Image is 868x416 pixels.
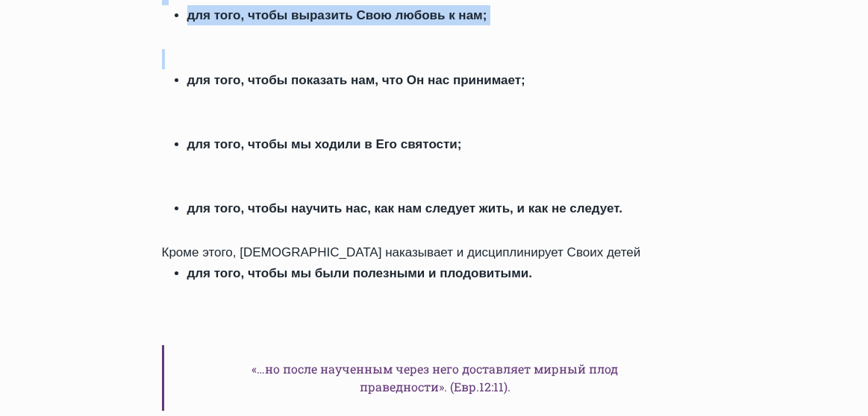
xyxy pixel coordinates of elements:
strong: для того, чтобы мы были полезными и плодовитыми. [187,266,532,280]
strong: для того, чтобы мы ходили в Его святости; [187,137,462,151]
h6: «…но после наученным через него доставляет мирный плод праведности». (Евр.12:11). [162,345,707,411]
strong: для того, чтобы показать нам, что Он нас принимает; [187,73,525,87]
strong: для того, чтобы выразить Свою любовь к нам; [187,8,487,22]
strong: для того, чтобы научить нас, как нам следует жить, и как не следует. [187,201,622,215]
